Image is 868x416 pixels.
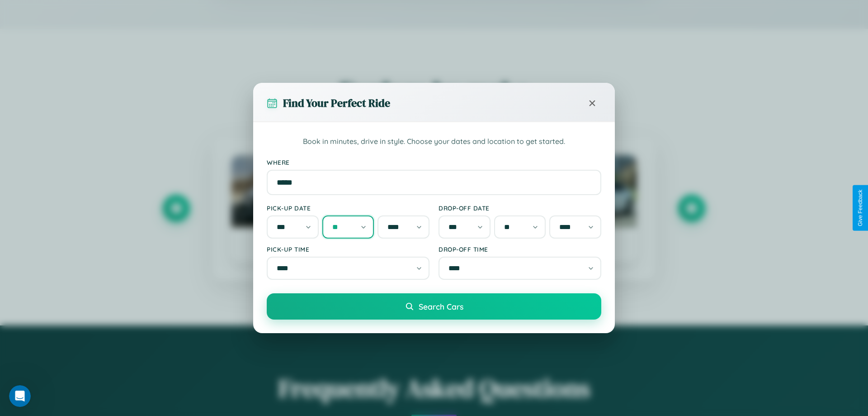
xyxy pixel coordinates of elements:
span: Search Cars [419,301,463,311]
label: Where [267,158,601,166]
label: Pick-up Time [267,245,429,253]
p: Book in minutes, drive in style. Choose your dates and location to get started. [267,136,601,148]
button: Search Cars [267,293,601,320]
label: Pick-up Date [267,204,429,212]
label: Drop-off Date [439,204,601,212]
h3: Find Your Perfect Ride [283,96,390,110]
label: Drop-off Time [439,245,601,253]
